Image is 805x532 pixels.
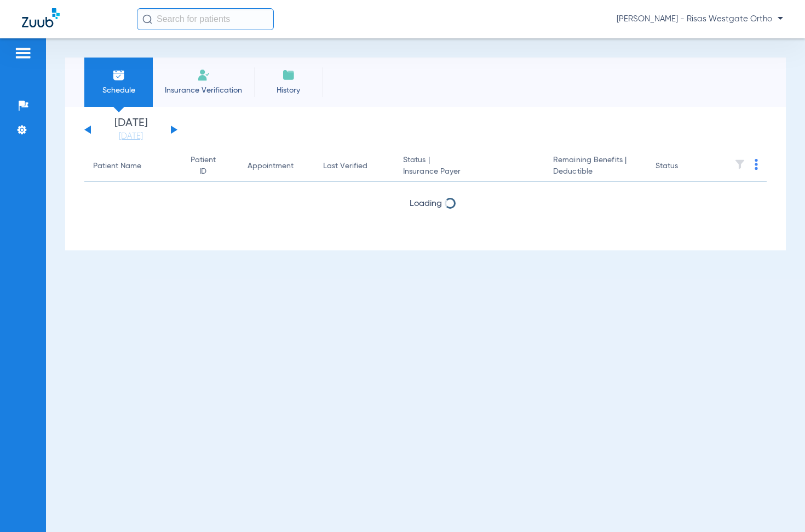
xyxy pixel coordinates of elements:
[410,199,442,208] span: Loading
[93,161,168,172] div: Patient Name
[14,47,32,60] img: hamburger-icon
[93,85,145,96] span: Schedule
[403,166,536,178] span: Insurance Payer
[93,161,141,172] div: Patient Name
[544,151,647,182] th: Remaining Benefits |
[553,166,638,178] span: Deductible
[394,151,544,182] th: Status |
[197,68,210,82] img: Manual Insurance Verification
[734,159,745,170] img: filter.svg
[248,161,294,172] div: Appointment
[282,68,295,82] img: History
[186,155,220,178] div: Patient ID
[137,8,274,30] input: Search for patients
[755,159,758,170] img: group-dot-blue.svg
[323,161,386,172] div: Last Verified
[161,85,246,96] span: Insurance Verification
[98,118,164,142] li: [DATE]
[98,131,164,142] a: [DATE]
[323,161,367,172] div: Last Verified
[112,68,125,82] img: Schedule
[262,85,314,96] span: History
[248,161,306,172] div: Appointment
[22,8,60,27] img: Zuub Logo
[617,14,783,25] span: [PERSON_NAME] - Risas Westgate Ortho
[186,155,230,178] div: Patient ID
[647,151,721,182] th: Status
[142,14,152,24] img: Search Icon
